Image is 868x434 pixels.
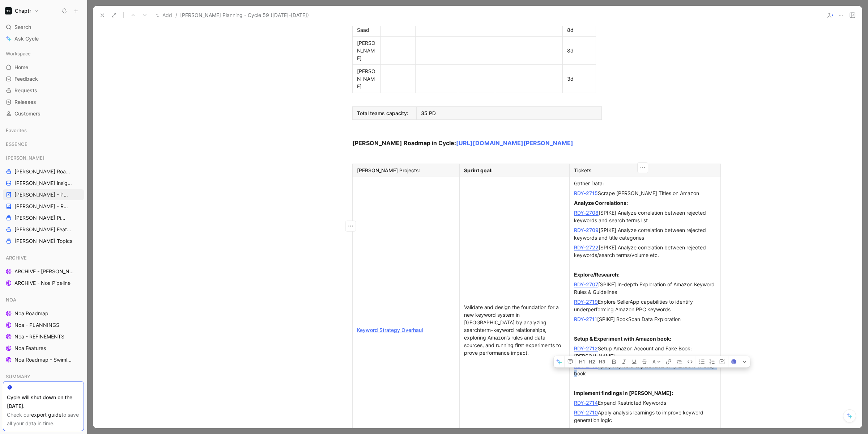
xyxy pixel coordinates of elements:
[574,210,599,216] a: RDY-2708
[574,299,598,305] a: RDY-2719
[3,308,84,319] a: Noa Roadmap
[3,354,84,365] a: Noa Roadmap - Swimlanes
[574,409,598,416] a: RDY-2710
[14,75,38,83] span: Feedback
[574,336,671,342] strong: Setup & Experiment with Amazon book:
[14,321,59,329] span: Noa - PLANNINGS
[3,73,84,84] a: Feedback
[3,294,84,305] div: NOA
[14,64,28,71] span: Home
[14,226,74,233] span: [PERSON_NAME] Features
[3,236,84,247] a: [PERSON_NAME] Topics
[14,237,72,245] span: [PERSON_NAME] Topics
[574,209,716,224] div: [SPIKE] Analyze correlation between rejected keywords and search terms list
[574,190,598,196] a: RDY-2715
[175,11,177,20] span: /
[3,343,84,354] a: Noa Features
[3,152,84,247] div: [PERSON_NAME][PERSON_NAME] Roadmap - open items[PERSON_NAME] insights[PERSON_NAME] - PLANNINGS[PE...
[357,327,423,333] a: Keyword Strategy Overhaul
[3,108,84,119] a: Customers
[14,98,36,106] span: Releases
[574,189,716,197] div: Scrape [PERSON_NAME] Titles on Amazon
[3,152,84,163] div: [PERSON_NAME]
[574,180,716,187] div: Gather Data:
[357,39,376,62] div: [PERSON_NAME]
[456,139,573,147] a: [URL][DOMAIN_NAME][PERSON_NAME]
[14,310,48,317] span: Noa Roadmap
[3,178,84,189] a: [PERSON_NAME] insights
[567,47,591,54] div: 8d
[574,315,716,323] div: [SPIKE] BookScan Data Exploration
[3,22,84,33] div: Search
[6,127,27,134] span: Favorites
[14,23,31,31] span: Search
[7,393,80,410] div: Cycle will shut down on the [DATE].
[3,294,84,365] div: NOANoa RoadmapNoa - PLANNINGSNoa - REFINEMENTSNoa FeaturesNoa Roadmap - Swimlanes
[574,345,598,351] a: RDY-2712
[574,167,716,174] div: Tickets
[574,244,716,259] div: [SPIKE] Analyze correlation between rejected keywords/search terms/volume etc.
[3,212,84,223] a: [PERSON_NAME] Pipeline
[567,75,591,83] div: 3d
[14,110,41,117] span: Customers
[6,154,44,161] span: [PERSON_NAME]
[574,399,716,406] div: Expand Restricted Keywords
[3,371,84,384] div: SUMMARY
[3,331,84,342] a: Noa - REFINEMENTS
[3,6,41,16] button: ChaptrChaptr
[3,278,84,288] a: ARCHIVE - Noa Pipeline
[3,201,84,212] a: [PERSON_NAME] - REFINEMENTS
[6,296,16,303] span: NOA
[15,8,31,14] h1: Chaptr
[574,227,599,233] a: RDY-2709
[3,139,84,149] div: ESSENCE
[154,11,174,20] button: Add
[14,168,72,175] span: [PERSON_NAME] Roadmap - open items
[357,167,455,174] div: [PERSON_NAME] Projects:
[6,373,30,380] span: SUMMARY
[7,410,80,428] div: Check our to save all your data in time.
[3,266,84,277] a: ARCHIVE - [PERSON_NAME] Pipeline
[574,200,628,206] strong: Analyze Correlations:
[3,139,84,152] div: ESSENCE
[574,362,716,377] div: Apply Keyword experiments on [PERSON_NAME] book
[14,333,64,340] span: Noa - REFINEMENTS
[14,214,67,222] span: [PERSON_NAME] Pipeline
[14,34,39,43] span: Ask Cycle
[574,298,716,313] div: Explore SellerApp capabilities to identify underperforming Amazon PPC keywords
[357,67,376,90] div: [PERSON_NAME]
[574,345,716,360] div: Setup Amazon Account and Fake Book: [PERSON_NAME]
[574,409,716,424] div: Apply analysis learnings to improve keyword generation logic
[3,125,84,136] div: Favorites
[3,252,84,263] div: ARCHIVE
[14,191,69,198] span: [PERSON_NAME] - PLANNINGS
[464,303,565,357] div: Validate and design the foundation for a new keyword system in [GEOGRAPHIC_DATA] by analyzing sea...
[574,244,599,250] a: RDY-2722
[3,320,84,330] a: Noa - PLANNINGS
[574,281,716,296] div: [SPIKE] In-depth Exploration of Amazon Keyword Rules & Guidelines
[574,363,598,369] a: RDY-2713
[3,97,84,108] a: Releases
[14,268,76,275] span: ARCHIVE - [PERSON_NAME] Pipeline
[574,281,598,287] a: RDY-2707
[14,87,37,94] span: Requests
[352,139,456,147] strong: [PERSON_NAME] Roadmap in Cycle:
[357,109,412,117] div: Total teams capacity:
[14,356,74,363] span: Noa Roadmap - Swimlanes
[3,85,84,96] a: Requests
[14,180,74,187] span: [PERSON_NAME] insights
[3,371,84,382] div: SUMMARY
[574,400,598,406] a: RDY-2714
[357,26,376,34] div: Saad
[14,345,46,352] span: Noa Features
[3,48,84,59] div: Workspace
[3,33,84,44] a: Ask Cycle
[574,390,673,396] strong: Implement findings in [PERSON_NAME]:
[6,50,31,57] span: Workspace
[14,203,70,210] span: [PERSON_NAME] - REFINEMENTS
[574,226,716,241] div: [SPIKE] Analyze correlation between rejected keywords and title categories
[3,189,84,200] a: [PERSON_NAME] - PLANNINGS
[574,316,597,322] a: RDY-2711
[180,11,309,20] span: [PERSON_NAME] Planning - Cycle 59 ([DATE]-[DATE])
